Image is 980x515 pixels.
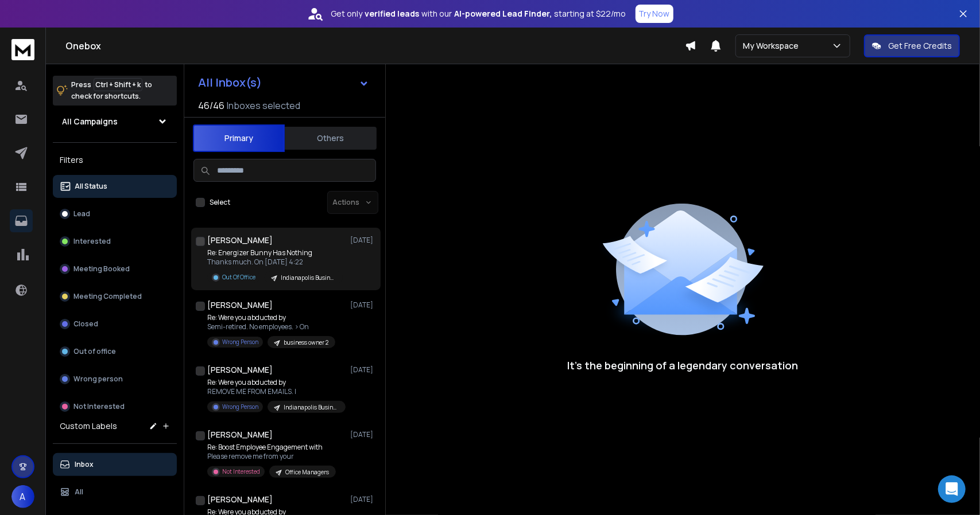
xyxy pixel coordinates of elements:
button: Lead [53,202,177,225]
h1: All Inbox(s) [198,77,262,88]
p: Re: Energizer Bunny Has Nothing [207,248,343,257]
p: business owner 2 [284,338,328,347]
p: It’s the beginning of a legendary conversation [568,357,799,373]
h1: [PERSON_NAME] [207,235,273,246]
p: [DATE] [350,495,376,504]
p: All Status [75,182,107,191]
p: Wrong Person [222,403,258,411]
p: [DATE] [350,430,376,439]
span: 46 / 46 [198,99,224,112]
h3: Inboxes selected [227,99,300,112]
p: Not Interested [222,467,260,476]
button: Out of office [53,340,177,363]
p: My Workspace [743,40,803,52]
p: [DATE] [350,301,376,310]
span: Ctrl + Shift + k [94,78,142,91]
p: Wrong Person [222,338,258,346]
button: Wrong person [53,368,177,391]
p: Get Free Credits [888,40,952,52]
p: Thanks much. On [DATE] 4:22 [207,257,343,267]
strong: verified leads [365,8,420,19]
p: Interested [73,237,111,246]
button: A [11,485,34,508]
button: All [53,481,177,504]
p: Inbox [75,460,94,469]
p: Wrong person [73,374,123,384]
button: All Inbox(s) [189,71,378,94]
p: Indianapolis Business Owners [281,274,336,282]
button: Others [285,126,377,151]
p: Re: Boost Employee Engagement with [207,443,336,452]
img: logo [11,39,34,60]
label: Select [210,198,230,207]
p: Press to check for shortcuts. [71,79,152,102]
p: Meeting Booked [73,264,130,274]
h1: All Campaigns [62,116,118,127]
h3: Filters [53,152,177,168]
p: Re: Were you abducted by [207,378,345,387]
button: Inbox [53,453,177,476]
p: Office Managers [285,468,329,477]
button: All Status [53,175,177,198]
p: All [75,487,83,497]
div: Open Intercom Messenger [938,475,966,503]
p: Try Now [639,8,670,19]
button: Not Interested [53,395,177,418]
h1: [PERSON_NAME] [207,299,273,311]
h1: [PERSON_NAME] [207,494,273,505]
h3: Custom Labels [60,420,117,432]
h1: [PERSON_NAME] [207,364,273,376]
button: Interested [53,230,177,253]
strong: AI-powered Lead Finder, [455,8,552,19]
p: [DATE] [350,236,376,245]
p: REMOVE ME FROM EMAILS. I [207,387,345,396]
p: Indianapolis Business Owners [284,403,339,412]
button: Closed [53,313,177,335]
p: Get only with our starting at $22/mo [331,8,626,19]
p: Lead [73,209,90,219]
button: Primary [193,124,285,152]
button: Meeting Booked [53,257,177,280]
h1: [PERSON_NAME] [207,429,273,440]
p: Not Interested [73,402,125,411]
h1: Onebox [65,39,685,53]
button: Get Free Credits [864,34,960,57]
p: Semi-retired. No employees. > On [207,322,335,331]
p: Out of office [73,347,116,356]
p: Re: Were you abducted by [207,313,335,322]
p: Closed [73,319,98,329]
p: Meeting Completed [73,292,142,301]
button: Meeting Completed [53,285,177,308]
p: Please remove me from your [207,452,336,461]
button: Try Now [636,5,673,23]
p: [DATE] [350,365,376,374]
p: Out Of Office [222,273,255,282]
button: All Campaigns [53,110,177,133]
